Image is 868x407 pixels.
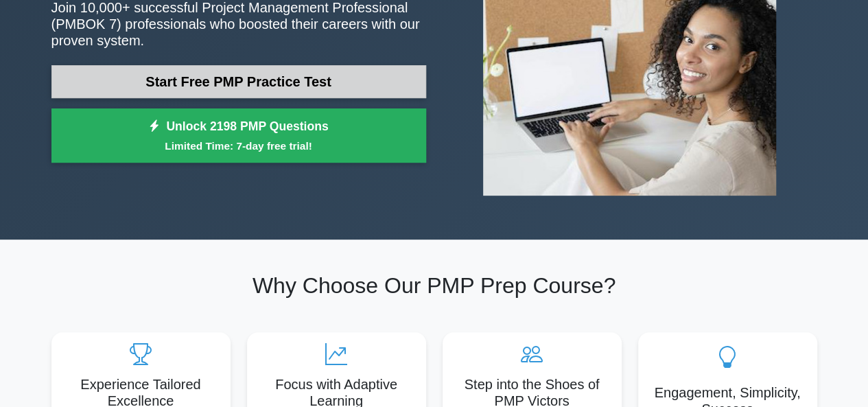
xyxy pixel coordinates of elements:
[69,138,409,154] small: Limited Time: 7-day free trial!
[51,108,426,163] a: Unlock 2198 PMP QuestionsLimited Time: 7-day free trial!
[51,272,817,299] h2: Why Choose Our PMP Prep Course?
[51,65,426,98] a: Start Free PMP Practice Test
